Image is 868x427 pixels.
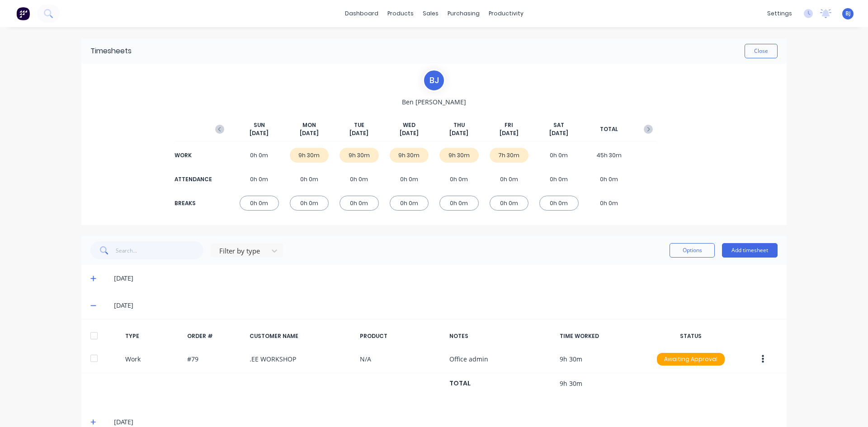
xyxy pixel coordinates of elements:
div: CUSTOMER NAME [250,332,353,340]
div: purchasing [443,7,484,20]
div: PRODUCT [360,332,442,340]
div: 0h 0m [539,172,579,187]
span: MON [302,121,316,129]
div: TYPE [125,332,180,340]
div: 0h 0m [240,172,279,187]
div: 7h 30m [490,148,529,163]
div: settings [763,7,797,20]
div: [DATE] [114,300,778,310]
div: [DATE] [114,417,778,427]
div: 0h 0m [439,196,479,211]
div: 9h 30m [290,148,329,163]
span: TOTAL [600,125,618,133]
div: 0h 0m [539,148,579,163]
div: sales [418,7,443,20]
div: NOTES [449,332,552,340]
div: STATUS [650,332,732,340]
div: 0h 0m [439,172,479,187]
input: Search... [116,241,204,259]
span: BJ [845,9,851,18]
div: Timesheets [90,46,132,56]
div: BREAKS [175,199,211,207]
div: 0h 0m [290,172,329,187]
div: 0h 0m [539,196,579,211]
div: 0h 0m [340,196,379,211]
div: ATTENDANCE [175,175,211,183]
a: dashboard [340,7,383,20]
span: [DATE] [549,129,568,137]
div: [DATE] [114,273,778,283]
span: THU [453,121,465,129]
div: 9h 30m [340,148,379,163]
button: Close [745,44,778,58]
div: 0h 0m [340,172,379,187]
span: Ben [PERSON_NAME] [402,97,466,107]
span: [DATE] [400,129,419,137]
button: Add timesheet [722,243,778,258]
div: 0h 0m [390,196,429,211]
span: [DATE] [300,129,319,137]
div: products [383,7,418,20]
span: TUE [354,121,364,129]
div: 0h 0m [590,172,629,187]
div: 0h 0m [390,172,429,187]
span: WED [403,121,415,129]
div: 0h 0m [290,196,329,211]
span: [DATE] [449,129,468,137]
div: Awaiting Approval [657,353,725,366]
div: 0h 0m [490,172,529,187]
div: 0h 0m [590,196,629,211]
div: TIME WORKED [560,332,642,340]
div: B J [423,69,445,92]
div: 0h 0m [240,196,279,211]
span: [DATE] [250,129,269,137]
img: Factory [16,7,30,20]
div: 9h 30m [439,148,479,163]
div: WORK [175,151,211,160]
span: [DATE] [500,129,519,137]
div: 45h 30m [590,148,629,163]
div: 0h 0m [490,196,529,211]
div: 0h 0m [240,148,279,163]
div: productivity [484,7,528,20]
div: ORDER # [187,332,242,340]
span: [DATE] [349,129,368,137]
button: Options [670,243,715,258]
div: 9h 30m [390,148,429,163]
span: SUN [254,121,265,129]
span: SAT [553,121,564,129]
span: FRI [505,121,513,129]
